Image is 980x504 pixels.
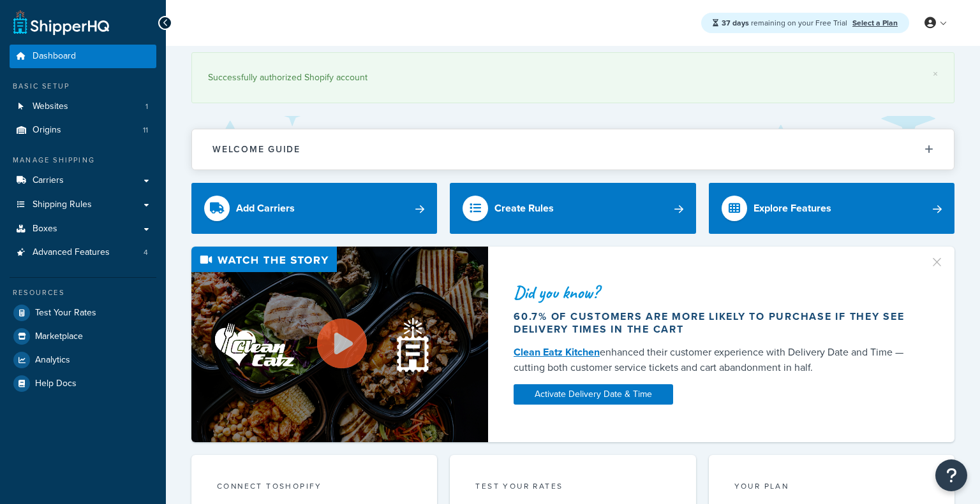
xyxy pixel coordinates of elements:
span: Websites [33,101,68,112]
span: Advanced Features [33,247,110,258]
a: Analytics [10,349,156,371]
a: Boxes [10,217,156,241]
strong: 37 days [722,17,749,29]
img: Video thumbnail [191,247,488,442]
a: Select a Plan [852,17,898,29]
a: × [933,69,938,79]
div: Test your rates [475,480,670,495]
a: Carriers [10,169,156,192]
a: Origins11 [10,119,156,142]
div: Successfully authorized Shopify account [208,69,938,87]
span: Marketplace [35,331,83,342]
li: Advanced Features [10,241,156,264]
li: Origins [10,119,156,142]
div: Did you know? [514,284,916,301]
a: Test Your Rates [10,301,156,324]
span: Boxes [33,224,57,234]
button: Welcome Guide [192,129,954,169]
div: Explore Features [754,199,831,217]
span: Analytics [35,355,70,366]
a: Websites1 [10,95,156,119]
div: 60.7% of customers are more likely to purchase if they see delivery times in the cart [514,310,916,336]
a: Help Docs [10,372,156,395]
a: Create Rules [450,183,695,234]
span: Origins [33,125,61,136]
div: Add Carriers [236,199,295,217]
span: Dashboard [33,51,76,62]
button: Open Resource Center [935,459,967,491]
a: Explore Features [709,183,954,234]
span: 11 [143,125,148,136]
div: Resources [10,287,156,298]
span: Shipping Rules [33,199,92,210]
div: Manage Shipping [10,155,156,166]
span: 4 [144,247,148,258]
span: Help Docs [35,378,77,389]
h2: Welcome Guide [212,145,301,154]
div: Create Rules [494,199,554,217]
a: Shipping Rules [10,193,156,217]
div: Basic Setup [10,81,156,92]
div: Connect to Shopify [217,480,412,495]
a: Marketplace [10,325,156,348]
a: Add Carriers [191,183,437,234]
span: 1 [145,101,148,112]
span: Test Your Rates [35,308,96,319]
span: Carriers [33,175,64,186]
div: Your Plan [734,480,929,495]
a: Activate Delivery Date & Time [514,384,673,405]
div: enhanced their customer experience with Delivery Date and Time — cutting both customer service ti... [514,345,916,375]
li: Websites [10,95,156,119]
a: Dashboard [10,45,156,68]
a: Advanced Features4 [10,241,156,264]
span: remaining on your Free Trial [722,17,849,29]
a: Clean Eatz Kitchen [514,345,600,359]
